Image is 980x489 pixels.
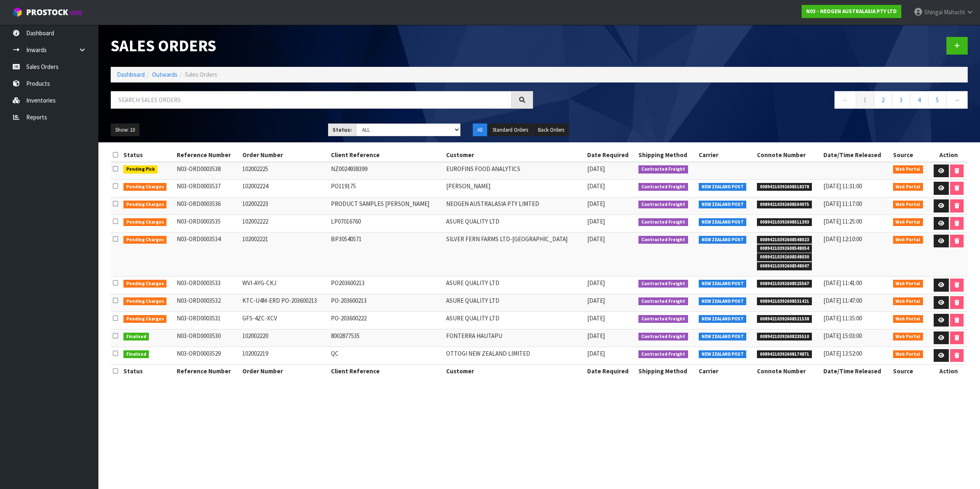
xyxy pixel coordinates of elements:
[893,315,923,323] span: Web Portal
[757,262,812,270] span: 00894210392608548047
[587,217,605,225] span: [DATE]
[545,91,968,111] nav: Page navigation
[329,347,444,364] td: QC
[638,297,688,306] span: Contracted Freight
[587,182,605,190] span: [DATE]
[175,329,240,347] td: N03-ORD0003530
[111,123,139,137] button: Show: 10
[175,180,240,197] td: N03-ORD0003537
[329,180,444,197] td: PO119175
[893,201,923,209] span: Web Portal
[152,71,178,78] a: Outwards
[240,215,329,232] td: 102002222
[699,350,747,359] span: NEW ZEALAND POST
[123,297,167,306] span: Pending Charges
[444,232,585,276] td: SILVER FERN FARMS LTD-[GEOGRAPHIC_DATA]
[240,311,329,329] td: GFS-4ZC-XCV
[329,162,444,180] td: NZ0024938399
[699,201,747,209] span: NEW ZEALAND POST
[757,201,812,209] span: 00894210392608504975
[893,236,923,244] span: Web Portal
[175,294,240,311] td: N03-ORD0003532
[444,215,585,232] td: ASURE QUALITY LTD
[893,165,923,174] span: Web Portal
[175,232,240,276] td: N03-ORD0003534
[757,218,812,226] span: 00894210392608511393
[930,149,968,162] th: Action
[26,7,68,18] span: ProStock
[823,332,862,340] span: [DATE] 15:03:00
[123,201,167,209] span: Pending Charges
[240,294,329,311] td: KTC-U4M-ERD PO-203600213
[587,297,605,304] span: [DATE]
[444,329,585,347] td: FONTERRA HAUTAPU
[123,350,149,359] span: Finalised
[587,350,605,357] span: [DATE]
[699,280,747,288] span: NEW ZEALAND POST
[757,297,812,306] span: 00894210392608531421
[928,91,946,109] a: 5
[757,333,812,341] span: 00894210392608235510
[240,197,329,215] td: 102002223
[111,37,533,55] h1: Sales Orders
[757,236,812,244] span: 00894210392608548023
[856,91,874,109] a: 1
[893,350,923,359] span: Web Portal
[123,183,167,191] span: Pending Charges
[757,253,812,261] span: 00894210392608548030
[910,91,928,109] a: 4
[930,364,968,377] th: Action
[329,364,444,377] th: Client Reference
[533,123,569,137] button: Back Orders
[444,364,585,377] th: Customer
[946,91,968,109] a: →
[121,364,175,377] th: Status
[444,162,585,180] td: EUROFINS FOOD ANALYTICS
[893,333,923,341] span: Web Portal
[587,200,605,208] span: [DATE]
[444,311,585,329] td: ASURE QUALITY LTD
[123,315,167,323] span: Pending Charges
[638,315,688,323] span: Contracted Freight
[329,294,444,311] td: PO-203600213
[175,276,240,294] td: N03-ORD0003533
[12,7,23,17] img: cube-alt.png
[121,149,175,162] th: Status
[175,149,240,162] th: Reference Number
[755,149,821,162] th: Connote Number
[806,8,897,15] strong: N03 - NEOGEN AUSTRALASIA PTY LTD
[329,311,444,329] td: PO-203600222
[891,364,930,377] th: Source
[123,280,167,288] span: Pending Charges
[699,315,747,323] span: NEW ZEALAND POST
[444,276,585,294] td: ASURE QUALITY LTD
[444,180,585,197] td: [PERSON_NAME]
[699,218,747,226] span: NEW ZEALAND POST
[175,162,240,180] td: N03-ORD0003538
[175,215,240,232] td: N03-ORD0003535
[175,197,240,215] td: N03-ORD0003536
[587,314,605,322] span: [DATE]
[636,149,697,162] th: Shipping Method
[893,297,923,306] span: Web Portal
[444,149,585,162] th: Customer
[585,149,636,162] th: Date Required
[697,149,755,162] th: Carrier
[924,8,943,16] span: Shingai
[488,123,533,137] button: Standard Orders
[70,9,82,17] small: WMS
[444,197,585,215] td: NEOGEN AUSTRALASIA PTY LIMTED
[699,183,747,191] span: NEW ZEALAND POST
[240,149,329,162] th: Order Number
[944,8,965,16] span: Mahachi
[123,218,167,226] span: Pending Charges
[329,232,444,276] td: BP30540571
[821,364,891,377] th: Date/Time Released
[893,183,923,191] span: Web Portal
[444,347,585,364] td: OTTOGI NEW ZEALAND LIMITED
[117,71,145,78] a: Dashboard
[123,236,167,244] span: Pending Charges
[240,162,329,180] td: 102002225
[240,347,329,364] td: 102002219
[329,329,444,347] td: 8002877535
